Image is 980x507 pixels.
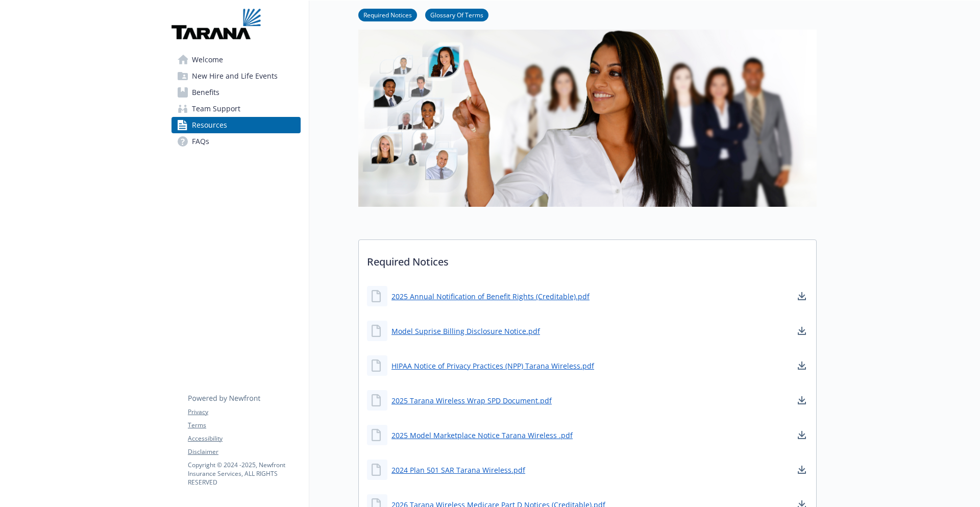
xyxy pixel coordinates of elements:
a: New Hire and Life Events [171,68,301,84]
p: Copyright © 2024 - 2025 , Newfront Insurance Services, ALL RIGHTS RESERVED [188,461,300,487]
span: Benefits [192,84,219,101]
span: FAQs [192,133,209,150]
a: Accessibility [188,434,300,443]
a: Glossary Of Terms [425,10,488,19]
span: Resources [192,117,227,133]
span: Team Support [192,101,240,117]
a: 2024 Plan 501 SAR Tarana Wireless.pdf [391,465,525,475]
a: download document [796,325,808,337]
a: Model Suprise Billing Disclosure Notice.pdf [391,326,540,336]
a: 2025 Model Marketplace Notice Tarana Wireless .pdf [391,430,573,441]
a: Welcome [171,52,301,68]
a: download document [796,394,808,406]
img: resources page banner [358,23,817,207]
a: Required Notices [358,10,417,19]
a: FAQs [171,133,301,150]
a: download document [796,429,808,441]
a: Disclaimer [188,447,300,456]
span: New Hire and Life Events [192,68,278,84]
a: Resources [171,117,301,133]
a: Privacy [188,407,300,417]
a: download document [796,464,808,476]
a: Terms [188,421,300,430]
a: download document [796,359,808,372]
span: Welcome [192,52,223,68]
a: Team Support [171,101,301,117]
a: 2025 Tarana Wireless Wrap SPD Document.pdf [391,395,552,406]
a: download document [796,290,808,302]
a: 2025 Annual Notification of Benefit Rights (Creditable).pdf [391,291,590,302]
a: HIPAA Notice of Privacy Practices (NPP) Tarana Wireless.pdf [391,360,594,371]
p: Required Notices [359,240,816,278]
a: Benefits [171,84,301,101]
